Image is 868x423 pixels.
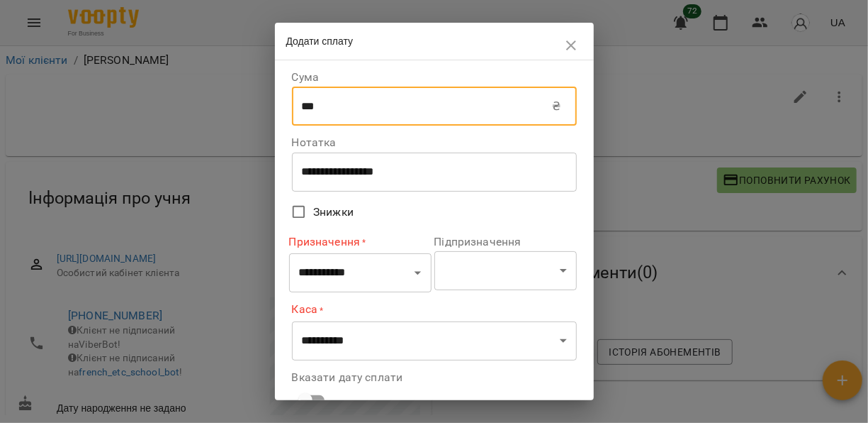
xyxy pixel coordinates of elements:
label: Підпризначення [434,236,577,248]
label: Призначення [289,234,432,250]
p: ₴ [552,98,560,115]
label: Нотатка [292,137,577,148]
span: Знижки [313,204,354,221]
label: Сума [292,72,577,83]
label: Вказати дату сплати [292,372,577,383]
span: Додати сплату [286,35,354,47]
label: Каса [292,302,577,318]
